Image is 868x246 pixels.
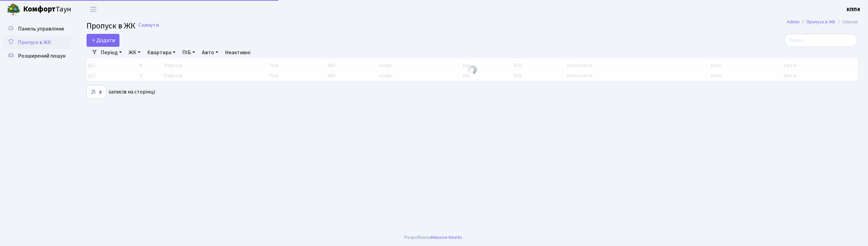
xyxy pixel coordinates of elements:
button: Переключити навігацію [85,4,102,15]
span: Таун [23,4,71,15]
a: Квартира [145,47,178,58]
a: Панель управління [3,22,71,36]
a: Неактивні [222,47,253,58]
nav: breadcrumb [777,15,868,29]
a: Пропуск в ЖК [3,36,71,49]
a: Admin [787,18,799,25]
a: Massive Kinetic [431,234,463,241]
a: Додати [87,34,119,47]
span: Додати [91,37,115,44]
a: Пропуск в ЖК [807,18,835,25]
span: Пропуск в ЖК [87,20,135,32]
a: ЖК [126,47,143,58]
span: Пропуск в ЖК [18,39,51,46]
img: logo.png [7,3,20,16]
a: ПІБ [180,47,198,58]
select: записів на сторінці [87,86,106,99]
b: Комфорт [23,4,56,15]
a: Розширений пошук [3,49,71,63]
a: Скинути [138,22,159,28]
img: Обробка... [467,64,478,75]
a: Період [98,47,125,58]
input: Пошук... [784,34,858,47]
b: КПП4 [847,6,860,13]
a: КПП4 [847,5,860,14]
a: Авто [199,47,221,58]
div: Розроблено . [404,234,464,241]
span: Панель управління [18,25,64,33]
label: записів на сторінці [87,86,155,99]
li: Список [835,18,858,26]
span: Розширений пошук [18,52,65,60]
